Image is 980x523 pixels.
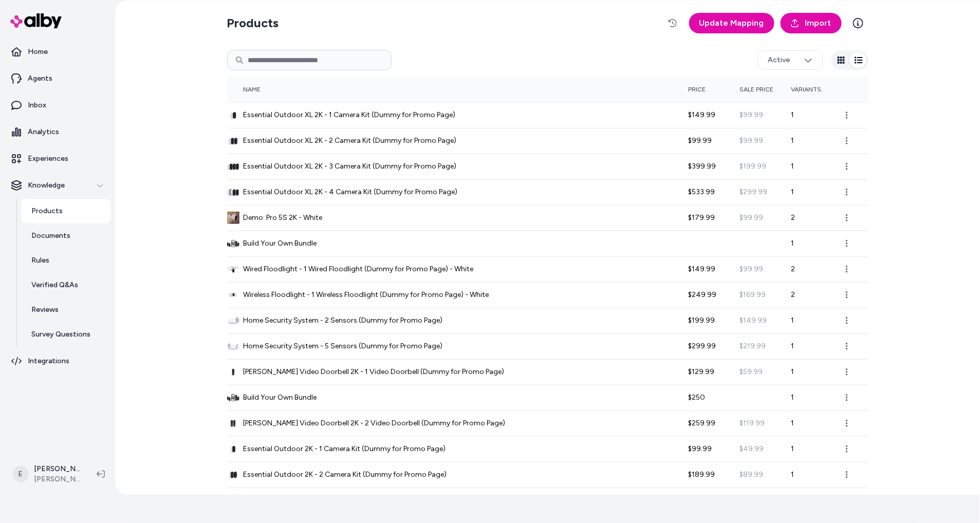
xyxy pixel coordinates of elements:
[689,256,740,282] td: $149.99
[689,436,740,462] td: $99.99
[791,410,843,436] td: 1
[4,66,111,91] a: Agents
[31,280,78,290] p: Verified Q&As
[227,109,239,121] img: Essential Outdoor XL 2K - 1 Camera Kit (Dummy for Promo Page)
[12,466,29,482] span: E
[227,237,239,250] img: Build Your Own Bundle
[28,47,48,57] p: Home
[227,314,239,327] img: Home Security System - 2 Sensors (Dummy for Promo Page)
[740,444,764,453] span: $49.99
[21,223,111,248] a: Documents
[31,329,90,340] p: Survey Questions
[740,470,764,479] span: $89.99
[791,333,843,359] td: 1
[689,102,740,128] td: $149.99
[757,50,823,70] button: Active
[689,128,740,154] td: $99.99
[227,186,239,198] img: Essential Outdoor XL 2K - 4 Camera Kit (Dummy for Promo Page)
[740,213,764,222] span: $99.99
[791,102,843,128] td: 1
[791,256,843,282] td: 2
[689,385,740,410] td: $250
[244,418,506,428] span: [PERSON_NAME] Video Doorbell 2K - 2 Video Doorbell (Dummy for Promo Page)
[244,290,489,300] span: Wireless Floodlight - 1 Wireless Floodlight (Dummy for Promo Page) - White
[689,205,740,231] td: $179.99
[244,341,443,351] span: Home Security System - 5 Sensors (Dummy for Promo Page)
[6,458,88,491] button: E[PERSON_NAME][PERSON_NAME] Prod
[689,308,740,333] td: $199.99
[10,13,62,28] img: alby Logo
[791,205,843,231] td: 2
[34,474,80,484] span: [PERSON_NAME] Prod
[244,238,317,249] span: Build Your Own Bundle
[227,160,239,173] img: Essential Outdoor XL 2K - 3 Camera Kit (Dummy for Promo Page)
[244,470,447,480] span: Essential Outdoor 2K - 2 Camera Kit (Dummy for Promo Page)
[244,86,261,93] span: Name
[31,231,70,241] p: Documents
[21,273,111,297] a: Verified Q&As
[4,40,111,64] a: Home
[227,469,239,481] img: Essential Outdoor 2K - 2 Camera Kit (Dummy for Promo Page)
[740,290,766,299] span: $169.99
[4,146,111,171] a: Experiences
[28,73,52,84] p: Agents
[227,443,239,455] img: Essential Outdoor 2K - 1 Camera Kit (Dummy for Promo Page)
[791,85,868,94] div: Variants
[689,13,774,33] a: Update Mapping
[244,110,456,120] span: Essential Outdoor XL 2K - 1 Camera Kit (Dummy for Promo Page)
[740,136,764,145] span: $99.99
[740,188,768,196] span: $299.99
[740,265,764,273] span: $99.99
[699,17,764,29] span: Update Mapping
[21,322,111,347] a: Survey Questions
[740,162,767,171] span: $199.99
[21,248,111,273] a: Rules
[791,436,843,462] td: 1
[805,17,831,29] span: Import
[4,349,111,373] a: Integrations
[791,385,843,410] td: 1
[740,367,763,376] span: $59.99
[244,444,446,454] span: Essential Outdoor 2K - 1 Camera Kit (Dummy for Promo Page)
[227,417,239,429] img: Arlo Video Doorbell 2K - 2 Video Doorbell (Dummy for Promo Page)
[791,359,843,385] td: 1
[791,282,843,308] td: 2
[244,213,323,223] span: Demo: Pro 5S 2K - White
[31,255,49,266] p: Rules
[227,366,239,378] img: Arlo Video Doorbell 2K - 1 Video Doorbell (Dummy for Promo Page)
[791,308,843,333] td: 1
[227,212,239,224] img: Demo: Pro 5S 2K - White
[689,179,740,205] td: $533.99
[740,110,764,119] span: $99.99
[28,180,65,191] p: Knowledge
[28,127,59,137] p: Analytics
[34,464,80,474] p: [PERSON_NAME]
[227,494,239,507] img: Essential Outdoor 2K - 3 Camera Kit (Dummy for Promo Page)
[21,297,111,322] a: Reviews
[740,342,766,350] span: $219.99
[244,187,458,197] span: Essential Outdoor XL 2K - 4 Camera Kit (Dummy for Promo Page)
[740,316,767,325] span: $149.99
[31,305,59,315] p: Reviews
[791,179,843,205] td: 1
[227,391,239,404] img: Build Your Own Bundle
[740,85,817,94] div: Sale Price
[791,128,843,154] td: 1
[227,135,239,147] img: Essential Outdoor XL 2K - 2 Camera Kit (Dummy for Promo Page)
[244,161,457,172] span: Essential Outdoor XL 2K - 3 Camera Kit (Dummy for Promo Page)
[28,100,46,110] p: Inbox
[4,120,111,144] a: Analytics
[689,85,766,94] div: Price
[227,340,239,352] img: Home Security System - 5 Sensors (Dummy for Promo Page)
[244,393,317,403] span: Build Your Own Bundle
[28,356,69,366] p: Integrations
[4,93,111,118] a: Inbox
[689,488,740,513] td: $269.99
[781,13,842,33] a: Import
[244,367,505,377] span: [PERSON_NAME] Video Doorbell 2K - 1 Video Doorbell (Dummy for Promo Page)
[28,154,68,164] p: Experiences
[227,263,239,275] img: Wired Floodlight - 1 Wired Floodlight (Dummy for Promo Page) - White
[689,462,740,488] td: $189.99
[21,199,111,223] a: Products
[791,488,843,513] td: 1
